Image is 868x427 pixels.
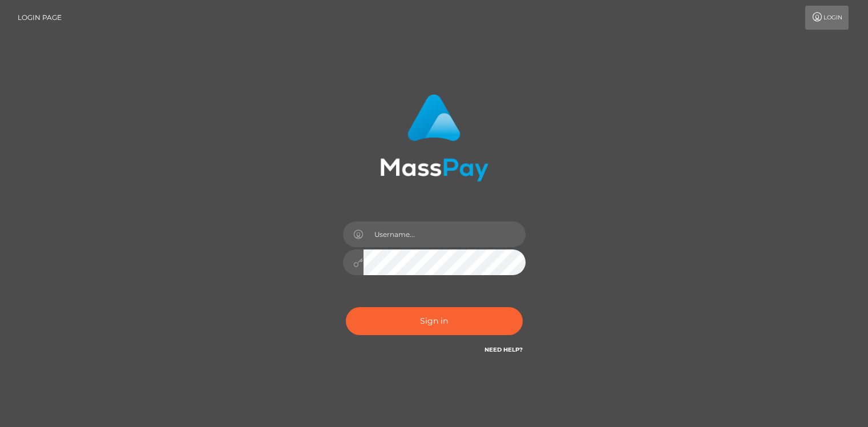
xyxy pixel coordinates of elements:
[364,221,526,247] input: Username...
[805,6,849,30] a: Login
[380,94,488,182] img: MassPay Login
[346,307,523,335] button: Sign in
[18,6,62,30] a: Login Page
[485,346,523,353] a: Need Help?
